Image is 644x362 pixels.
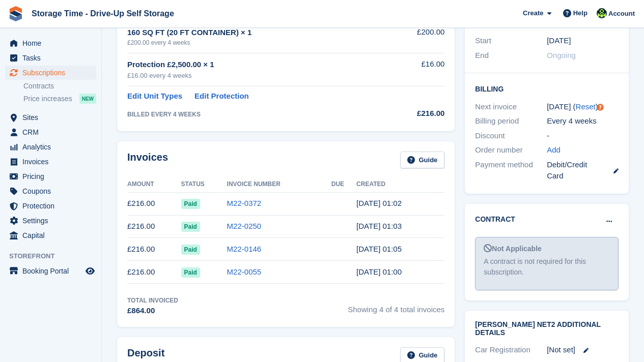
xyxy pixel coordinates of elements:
h2: Invoices [127,152,168,168]
span: Analytics [22,140,83,154]
div: Payment method [475,159,547,182]
a: M22-0250 [227,222,262,230]
span: Create [523,8,543,18]
span: Paid [181,267,200,278]
div: Total Invoiced [127,296,178,305]
span: Storefront [9,251,101,261]
td: £200.00 [387,21,444,53]
a: menu [5,199,96,213]
span: CRM [22,125,83,139]
a: Storage Time - Drive-Up Self Storage [27,5,178,22]
div: Discount [475,130,547,142]
span: Sites [22,110,83,125]
time: 2025-05-19 00:00:00 UTC [547,35,571,47]
span: Account [608,9,635,19]
a: menu [5,264,96,278]
div: Every 4 weeks [547,115,619,127]
div: Protection £2,500.00 × 1 [127,59,387,71]
div: £216.00 [387,108,444,119]
a: M22-0055 [227,267,262,276]
div: 160 SQ FT (20 FT CONTAINER) × 1 [127,27,387,39]
a: Reset [576,102,596,111]
span: Help [573,8,587,18]
th: Invoice Number [227,176,331,193]
a: menu [5,36,96,50]
span: Invoices [22,155,83,169]
div: Car Registration [475,344,547,356]
div: [Not set] [547,344,619,356]
span: Protection [22,199,83,213]
div: £200.00 every 4 weeks [127,38,387,47]
img: stora-icon-8386f47178a22dfd0bd8f6a31ec36ba5ce8667c1dd55bd0f319d3a0aa187defe.svg [8,6,23,21]
span: Ongoing [547,51,576,59]
div: Order number [475,144,547,156]
th: Status [181,176,227,193]
span: Paid [181,199,200,209]
div: NEW [79,94,96,104]
div: Start [475,35,547,47]
th: Created [356,176,444,193]
span: Capital [22,228,83,243]
div: [DATE] ( ) [547,101,619,113]
span: Showing 4 of 4 total invoices [348,296,444,317]
a: menu [5,140,96,154]
div: A contract is not required for this subscription. [484,256,610,278]
time: 2025-08-11 00:02:37 UTC [356,199,402,207]
span: Home [22,36,83,50]
div: - [547,130,619,142]
a: Edit Protection [194,90,249,102]
span: Subscriptions [22,66,83,80]
div: Debit/Credit Card [547,159,619,182]
div: BILLED EVERY 4 WEEKS [127,110,387,119]
div: £16.00 every 4 weeks [127,71,387,81]
div: Tooltip anchor [596,103,605,112]
a: menu [5,184,96,198]
a: Guide [400,152,445,168]
a: Price increases NEW [23,93,96,104]
th: Due [331,176,356,193]
span: Price increases [23,94,72,104]
a: menu [5,155,96,169]
td: £16.00 [387,53,444,86]
a: menu [5,169,96,184]
div: £864.00 [127,305,178,317]
td: £216.00 [127,261,181,284]
a: M22-0372 [227,199,262,207]
span: Booking Portal [22,264,83,278]
a: Add [547,144,561,156]
a: menu [5,51,96,65]
h2: [PERSON_NAME] Net2 Additional Details [475,321,619,337]
a: menu [5,66,96,80]
a: M22-0146 [227,245,262,253]
div: Not Applicable [484,244,610,254]
span: Pricing [22,169,83,184]
div: Next invoice [475,101,547,113]
time: 2025-07-14 00:03:39 UTC [356,222,402,230]
span: Coupons [22,184,83,198]
time: 2025-05-19 00:00:45 UTC [356,267,402,276]
a: menu [5,228,96,243]
a: menu [5,214,96,228]
a: Edit Unit Types [127,90,182,102]
a: menu [5,110,96,125]
a: menu [5,125,96,139]
h2: Billing [475,83,619,94]
h2: Contract [475,214,515,225]
div: End [475,50,547,62]
div: Billing period [475,115,547,127]
td: £216.00 [127,215,181,238]
a: Contracts [23,81,96,91]
a: Preview store [84,265,96,277]
span: Paid [181,245,200,255]
time: 2025-06-16 00:05:01 UTC [356,245,402,253]
span: Settings [22,214,83,228]
td: £216.00 [127,192,181,215]
th: Amount [127,176,181,193]
td: £216.00 [127,238,181,261]
span: Tasks [22,51,83,65]
img: Laaibah Sarwar [597,8,607,18]
span: Paid [181,222,200,232]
